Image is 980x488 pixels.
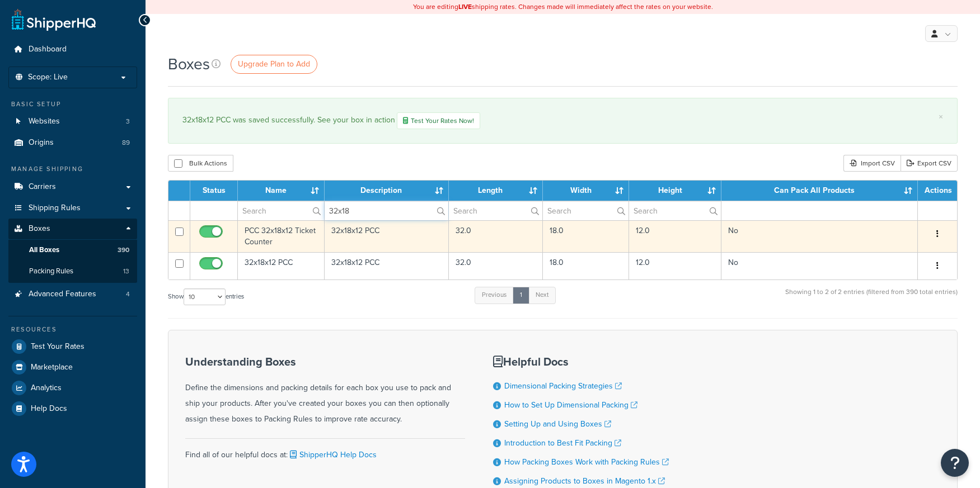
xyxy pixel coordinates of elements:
span: 390 [118,245,129,255]
a: Export CSV [901,155,958,172]
a: All Boxes 390 [8,240,137,260]
td: 12.0 [629,252,721,279]
div: Manage Shipping [8,164,137,174]
a: Test Your Rates [8,337,137,357]
input: Search [629,201,721,220]
th: Description : activate to sort column ascending [325,181,449,201]
th: Name : activate to sort column ascending [238,181,325,201]
input: Search [543,201,629,220]
h3: Understanding Boxes [185,356,465,368]
div: Define the dimensions and packing details for each box you use to pack and ship your products. Af... [185,356,465,427]
a: Advanced Features 4 [8,284,137,305]
th: Width : activate to sort column ascending [543,181,630,201]
li: Packing Rules [8,261,137,282]
td: No [721,220,918,252]
button: Open Resource Center [941,449,969,477]
a: Boxes [8,219,137,239]
td: 18.0 [543,220,630,252]
span: Analytics [31,383,62,393]
a: Marketplace [8,357,137,377]
span: All Boxes [29,245,59,255]
li: Advanced Features [8,284,137,305]
td: No [721,252,918,279]
th: Status [190,181,238,201]
th: Actions [918,181,957,201]
td: 32.0 [449,220,543,252]
a: Next [528,287,556,304]
label: Show entries [168,288,244,305]
span: Test Your Rates [31,342,85,352]
input: Search [449,201,542,220]
div: Resources [8,325,137,334]
a: Assigning Products to Boxes in Magento 1.x [504,475,665,487]
span: Advanced Features [29,290,96,299]
a: Upgrade Plan to Add [231,55,317,74]
li: Boxes [8,219,137,282]
input: Search [325,201,448,220]
select: Showentries [184,288,226,305]
button: Bulk Actions [168,155,233,172]
li: Websites [8,111,137,132]
td: 32x18x12 PCC [325,220,449,252]
span: Carriers [29,182,56,192]
span: Websites [29,117,60,126]
a: Carriers [8,177,137,197]
span: Shipping Rules [29,203,81,213]
a: How Packing Boxes Work with Packing Rules [504,456,669,468]
th: Length : activate to sort column ascending [449,181,543,201]
td: PCC 32x18x12 Ticket Counter [238,220,325,252]
div: Find all of our helpful docs at: [185,438,465,463]
a: Setting Up and Using Boxes [504,418,611,430]
a: ShipperHQ Help Docs [288,449,377,461]
a: Introduction to Best Fit Packing [504,437,621,449]
span: 89 [122,138,130,148]
span: Scope: Live [28,73,68,82]
th: Can Pack All Products : activate to sort column ascending [721,181,918,201]
div: Basic Setup [8,100,137,109]
span: Dashboard [29,45,67,54]
td: 12.0 [629,220,721,252]
h3: Helpful Docs [493,356,669,368]
a: Origins 89 [8,132,137,153]
a: Shipping Rules [8,198,137,219]
a: × [939,112,943,121]
a: Dashboard [8,39,137,60]
span: Origins [29,138,54,148]
td: 32x18x12 PCC [325,252,449,279]
span: 13 [123,267,129,276]
li: Origins [8,132,137,153]
a: How to Set Up Dimensional Packing [504,399,637,411]
span: Upgrade Plan to Add [238,58,310,70]
td: 18.0 [543,252,630,279]
a: Packing Rules 13 [8,261,137,282]
input: Search [238,201,324,220]
li: All Boxes [8,240,137,260]
span: Boxes [29,224,50,234]
div: Showing 1 to 2 of 2 entries (filtered from 390 total entries) [785,286,958,310]
a: Dimensional Packing Strategies [504,380,622,392]
b: LIVE [458,2,472,12]
div: Import CSV [843,155,901,172]
a: 1 [513,287,529,304]
a: ShipperHQ Home [12,8,96,31]
span: 4 [126,290,130,299]
a: Previous [475,287,514,304]
a: Help Docs [8,399,137,419]
a: Analytics [8,378,137,398]
a: Websites 3 [8,111,137,132]
a: Test Your Rates Now! [397,112,480,129]
td: 32x18x12 PCC [238,252,325,279]
div: 32x18x12 PCC was saved successfully. See your box in action [182,112,943,129]
th: Height : activate to sort column ascending [629,181,721,201]
span: Packing Rules [29,267,73,276]
span: Marketplace [31,363,73,372]
span: 3 [126,117,130,126]
span: Help Docs [31,404,67,414]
